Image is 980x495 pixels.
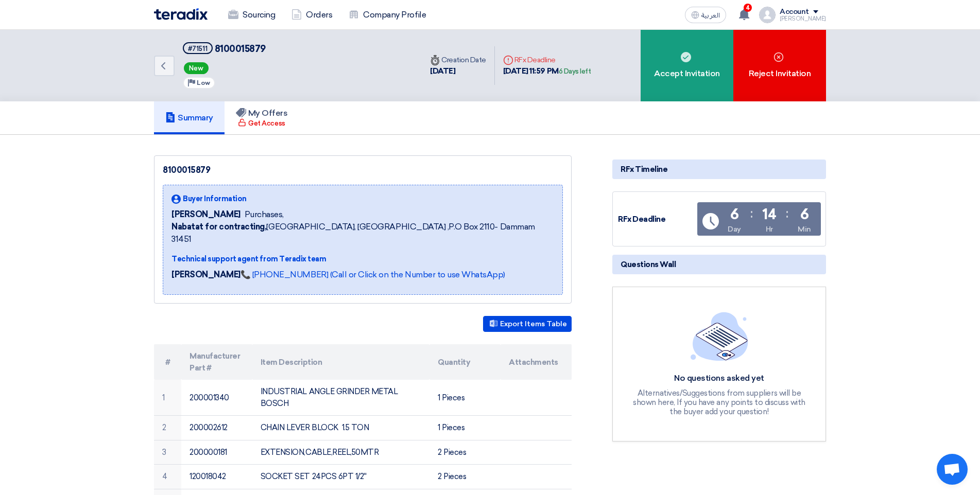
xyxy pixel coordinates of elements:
[937,454,968,485] div: Open chat
[559,66,591,77] div: 6 Days left
[780,8,809,16] div: Account
[183,193,247,204] span: Buyer Information
[340,4,434,26] a: Company Profile
[154,8,208,20] img: Teradix logo
[800,207,809,222] div: 6
[283,4,340,26] a: Orders
[181,465,252,489] td: 120018042
[171,222,266,232] b: Nabatat for contracting,
[632,373,807,384] div: No questions asked yet
[181,380,252,416] td: 200001340
[483,316,572,332] button: Export Items Table
[171,208,240,221] span: [PERSON_NAME]
[236,108,288,118] h5: My Offers
[780,16,826,22] div: [PERSON_NAME]
[240,270,505,279] a: 📞 [PHONE_NUMBER] (Call or Click on the Number to use WhatsApp)
[252,416,430,440] td: CHAIN LEVER BLOCK 1.5 TON
[786,204,788,223] div: :
[685,7,726,23] button: العربية
[154,416,181,440] td: 2
[252,440,430,465] td: EXTENSION,CABLE,REEL,50MTR
[154,465,181,489] td: 4
[429,440,501,465] td: 2 Pieces
[188,45,208,52] div: #71511
[691,312,748,360] img: empty_state_list.svg
[430,55,486,65] div: Creation Date
[154,440,181,465] td: 3
[154,344,181,380] th: #
[220,4,283,26] a: Sourcing
[733,30,826,101] div: Reject Invitation
[252,380,430,416] td: INDUSTRIAL ANGLE GRINDER METAL BOSCH
[744,4,752,12] span: 4
[225,101,299,134] a: My Offers Get Access
[612,160,826,179] div: RFx Timeline
[171,254,554,264] div: Technical support agent from Teradix team
[215,43,266,55] span: 8100015879
[728,224,741,235] div: Day
[750,204,753,223] div: :
[641,30,733,101] div: Accept Invitation
[501,344,572,380] th: Attachments
[430,65,486,77] div: [DATE]
[429,344,501,380] th: Quantity
[503,65,591,77] div: [DATE] 11:59 PM
[163,164,563,176] div: 8100015879
[252,465,430,489] td: SOCKET SET 24PCS 6PT 1/2''
[503,55,591,65] div: RFx Deadline
[184,62,209,74] span: New
[429,465,501,489] td: 2 Pieces
[154,380,181,416] td: 1
[238,118,285,129] div: Get Access
[245,208,284,221] span: Purchases,
[181,344,252,380] th: Manufacturer Part #
[183,42,266,55] h5: 8100015879
[618,214,695,225] div: RFx Deadline
[766,224,773,235] div: Hr
[429,380,501,416] td: 1 Pieces
[171,270,240,279] strong: [PERSON_NAME]
[621,259,676,270] span: Questions Wall
[171,221,554,245] span: [GEOGRAPHIC_DATA], [GEOGRAPHIC_DATA] ,P.O Box 2110- Dammam 31451
[701,12,720,19] span: العربية
[730,207,739,222] div: 6
[181,416,252,440] td: 200002612
[181,440,252,465] td: 200000181
[759,7,776,23] img: profile_test.png
[154,101,225,134] a: Summary
[762,207,776,222] div: 14
[165,113,213,123] h5: Summary
[197,79,210,86] span: Low
[252,344,430,380] th: Item Description
[798,224,811,235] div: Min
[429,416,501,440] td: 1 Pieces
[632,388,807,416] div: Alternatives/Suggestions from suppliers will be shown here, If you have any points to discuss wit...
